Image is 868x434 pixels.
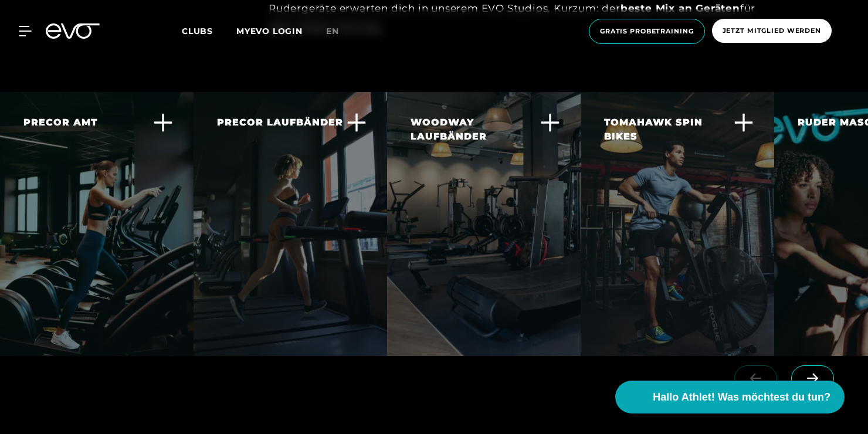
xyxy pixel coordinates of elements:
a: MYEVO LOGIN [236,26,303,36]
span: en [326,26,339,36]
div: TOMAHAWK SPIN BIKES [604,116,736,144]
a: Jetzt Mitglied werden [708,19,835,44]
span: Hallo Athlet! Was möchtest du tun? [653,389,830,405]
div: PRECOR LAUFBÄNDER [217,116,343,130]
a: en [326,25,353,38]
div: WOODWAY LAUFBÄNDER [411,116,542,144]
span: Gratis Probetraining [600,26,694,36]
span: Clubs [182,26,213,36]
div: PRECOR AMT [23,116,97,130]
span: Jetzt Mitglied werden [723,26,821,36]
a: Clubs [182,25,236,36]
button: Hallo Athlet! Was möchtest du tun? [615,381,845,413]
a: Gratis Probetraining [585,19,708,44]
